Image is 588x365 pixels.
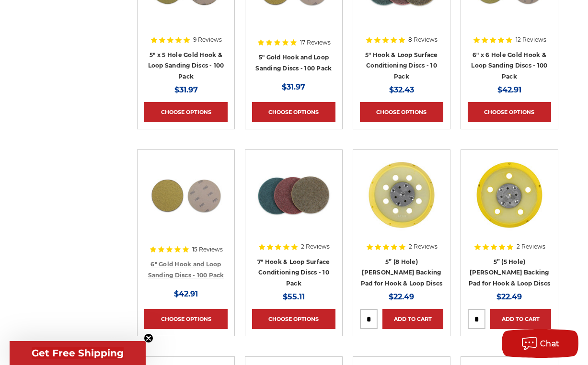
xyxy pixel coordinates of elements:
[389,292,414,301] span: $22.49
[360,102,443,122] a: Choose Options
[300,40,331,46] span: 17 Reviews
[471,51,547,80] a: 6" x 6 Hole Gold Hook & Loop Sanding Discs - 100 Pack
[408,37,438,43] span: 8 Reviews
[148,261,224,279] a: 6" Gold Hook and Loop Sanding Discs - 100 Pack
[255,54,332,72] a: 5" Gold Hook and Loop Sanding Discs - 100 Pack
[255,157,332,233] img: 7 inch surface conditioning discs
[10,341,146,365] div: Get Free ShippingClose teaser
[144,309,228,329] a: Choose Options
[516,37,546,43] span: 12 Reviews
[360,157,443,240] a: 5” (8 Hole) DA Sander Backing Pad for Hook & Loop Discs
[517,244,545,250] span: 2 Reviews
[192,247,223,252] span: 15 Reviews
[257,258,330,287] a: 7" Hook & Loop Surface Conditioning Discs - 10 Pack
[363,157,440,233] img: 5” (8 Hole) DA Sander Backing Pad for Hook & Loop Discs
[252,309,335,329] a: Choose Options
[389,85,414,94] span: $32.43
[252,157,335,240] a: 7 inch surface conditioning discs
[148,157,224,233] img: 6" inch hook & loop disc
[497,85,521,94] span: $42.91
[252,102,335,122] a: Choose Options
[148,51,224,80] a: 5" x 5 Hole Gold Hook & Loop Sanding Discs - 100 Pack
[409,244,438,250] span: 2 Reviews
[283,292,305,301] span: $55.11
[193,37,222,43] span: 9 Reviews
[540,339,560,348] span: Chat
[174,289,198,298] span: $42.91
[490,309,551,329] a: Add to Cart
[361,258,442,287] a: 5” (8 Hole) [PERSON_NAME] Backing Pad for Hook & Loop Discs
[144,102,228,122] a: Choose Options
[468,102,551,122] a: Choose Options
[144,157,228,240] a: 6" inch hook & loop disc
[382,309,443,329] a: Add to Cart
[496,292,522,301] span: $22.49
[282,82,305,91] span: $31.97
[502,329,578,358] button: Chat
[469,258,550,287] a: 5” (5 Hole) [PERSON_NAME] Backing Pad for Hook & Loop Discs
[144,333,153,343] button: Close teaser
[468,157,551,240] a: 5” (5 Hole) DA Sander Backing Pad for Hook & Loop Discs
[471,157,548,233] img: 5” (5 Hole) DA Sander Backing Pad for Hook & Loop Discs
[365,51,438,80] a: 5" Hook & Loop Surface Conditioning Discs - 10 Pack
[32,347,124,359] span: Get Free Shipping
[174,85,198,94] span: $31.97
[301,244,330,250] span: 2 Reviews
